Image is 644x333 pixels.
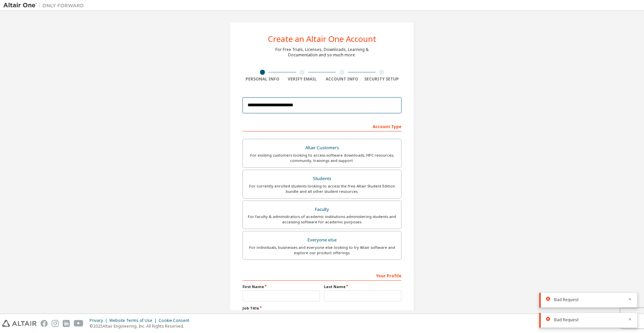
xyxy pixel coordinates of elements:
[268,35,376,43] div: Create an Altair One Account
[247,245,397,256] div: For individuals, businesses and everyone else looking to try Altair software and explore our prod...
[554,317,579,323] span: Bad Request
[324,284,401,289] label: Last Name
[243,284,320,289] label: First Name
[243,270,401,281] div: Your Profile
[275,47,369,58] div: For Free Trials, Licenses, Downloads, Learning & Documentation and so much more.
[109,318,159,323] div: Website Terms of Use
[243,306,401,311] label: Job Title
[247,143,397,153] div: Altair Customers
[322,76,362,82] div: Account Info
[52,320,59,327] img: instagram.svg
[90,318,109,323] div: Privacy
[362,76,402,82] div: Security Setup
[243,76,282,82] div: Personal Info
[243,121,401,131] div: Account Type
[63,320,70,327] img: linkedin.svg
[247,183,397,194] div: For currently enrolled students looking to access the free Altair Student Edition bundle and all ...
[2,320,37,327] img: altair_logo.svg
[247,174,397,183] div: Students
[247,205,397,214] div: Faculty
[247,214,397,225] div: For faculty & administrators of academic institutions administering students and accessing softwa...
[159,318,193,323] div: Cookie Consent
[554,297,579,302] span: Bad Request
[3,2,87,9] img: Altair One
[247,235,397,245] div: Everyone else
[282,76,322,82] div: Verify Email
[74,320,84,327] img: youtube.svg
[247,153,397,163] div: For existing customers looking to access software downloads, HPC resources, community, trainings ...
[41,320,48,327] img: facebook.svg
[90,323,193,329] p: © 2025 Altair Engineering, Inc. All Rights Reserved.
